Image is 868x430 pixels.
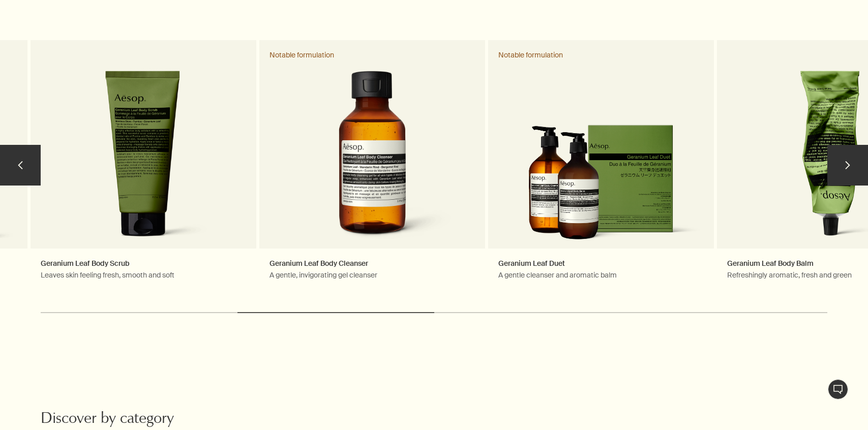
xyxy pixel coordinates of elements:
[259,40,485,299] a: Geranium Leaf Body CleanserA gentle, invigorating gel cleanserGeranium Leaf Body Cleanser 100 mL ...
[827,145,868,186] button: next slide
[31,40,256,299] a: Geranium Leaf Body ScrubLeaves skin feeling fresh, smooth and softGeranium Leaf Body Scrub in gre...
[828,379,848,400] button: Live Assistance
[41,410,303,430] h2: Discover by category
[488,40,714,299] a: Geranium Leaf DuetA gentle cleanser and aromatic balmGeranium Leaf Duet in outer carton Notable f...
